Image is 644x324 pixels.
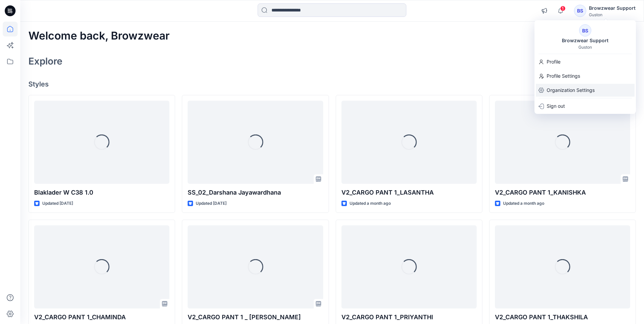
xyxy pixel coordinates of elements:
[28,30,170,42] h2: Welcome back, Browzwear
[28,56,63,67] h2: Explore
[547,70,580,82] p: Profile Settings
[503,200,544,207] p: Updated a month ago
[534,55,636,68] a: Profile
[196,200,226,207] p: Updated [DATE]
[495,188,630,197] p: V2_CARGO PANT 1_KANISHKA
[28,80,636,88] h4: Styles
[547,84,595,97] p: Organization Settings
[547,100,565,113] p: Sign out
[188,313,323,322] p: V2_CARGO PANT 1 _ [PERSON_NAME]
[42,200,73,207] p: Updated [DATE]
[495,313,630,322] p: V2_CARGO PANT 1_THAKSHILA
[560,6,566,11] span: 1
[578,45,592,50] div: Guston
[574,5,586,17] div: BS
[188,188,323,197] p: SS_02_Darshana Jayawardhana
[547,55,560,68] p: Profile
[558,36,613,45] div: Browzwear Support
[589,4,636,12] div: Browzwear Support
[350,200,391,207] p: Updated a month ago
[579,24,591,36] div: BS
[534,70,636,82] a: Profile Settings
[34,188,169,197] p: Blaklader W C38 1.0
[341,313,477,322] p: V2_CARGO PANT 1_PRIYANTHI
[589,12,636,17] div: Guston
[534,84,636,97] a: Organization Settings
[341,188,477,197] p: V2_CARGO PANT 1_LASANTHA
[34,313,169,322] p: V2_CARGO PANT 1_CHAMINDA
